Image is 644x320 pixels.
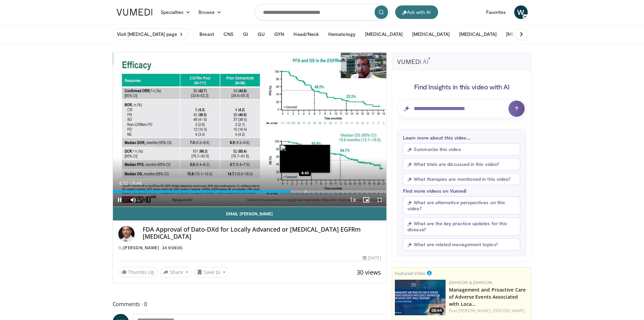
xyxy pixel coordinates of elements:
img: vumedi-ai-logo.svg [397,57,430,64]
button: Breast [195,27,218,41]
span: Comments 0 [113,300,387,308]
button: What therapies are mentioned in this video? [403,173,520,185]
a: Specialties [157,5,195,19]
a: Browse [194,5,225,19]
button: [MEDICAL_DATA] [408,27,454,41]
button: Save to [194,267,229,278]
div: Progress Bar [113,190,387,193]
button: What are the key practice updates for this disease? [403,217,520,236]
button: Enable picture-in-picture mode [359,193,373,207]
a: [PERSON_NAME], [458,308,492,314]
a: Email [PERSON_NAME] [113,207,387,220]
a: Thumbs Up [118,267,158,277]
button: CNS [219,27,238,41]
button: Fullscreen [373,193,386,207]
div: Feat. [449,308,528,314]
button: What are related management topics? [403,238,520,251]
h4: Find Insights in this video with AI [397,82,526,91]
a: [PERSON_NAME] [123,245,159,251]
button: What trials are discussed in this video? [403,158,520,170]
span: 4:22 [119,180,128,186]
button: [MEDICAL_DATA] [361,27,407,41]
button: Playback Rate [346,193,359,207]
video-js: Video Player [113,52,387,207]
button: What are alternative perspectives on this video? [403,196,520,215]
span: / [130,180,131,186]
button: Ask with AI [395,5,438,19]
button: Mute [126,193,140,207]
small: Featured Video [395,270,426,276]
img: VuMedi Logo [117,9,152,16]
span: 30 views [357,268,381,276]
p: Learn more about this video... [403,135,520,141]
h4: FDA Approval of Dato-DXd for Locally Advanced or [MEDICAL_DATA] EGFRm [MEDICAL_DATA] [143,226,381,240]
a: Management and Proactive Care of Adverse Events Associated with Loca… [449,286,526,307]
a: Visit [MEDICAL_DATA] page [113,28,189,40]
a: Favorites [482,5,510,19]
div: By [118,245,381,251]
input: Search topics, interventions [255,4,390,20]
p: Find more videos on Vumedi [403,188,520,194]
a: [PERSON_NAME] [493,308,525,314]
button: GYN [270,27,288,41]
a: 08:44 [395,280,446,315]
button: Hematology [324,27,360,41]
input: Question for AI [397,99,526,118]
a: Johnson & Johnson [449,280,492,285]
a: 34 Videos [160,245,185,251]
button: [MEDICAL_DATA] [502,27,548,41]
img: image.jpeg [280,145,330,173]
a: W [514,5,528,19]
button: GU [254,27,269,41]
img: Avatar [118,226,135,242]
button: Share [160,267,192,278]
span: 08:44 [429,307,444,314]
span: 6:44 [133,180,142,186]
button: Head/Neck [289,27,323,41]
button: Summarize this video [403,143,520,155]
button: GI [239,27,252,41]
img: da83c334-4152-4ba6-9247-1d012afa50e5.jpeg.150x105_q85_crop-smart_upscale.jpg [395,280,446,315]
button: Pause [113,193,126,207]
div: [DATE] [363,255,381,261]
button: [MEDICAL_DATA] [455,27,501,41]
